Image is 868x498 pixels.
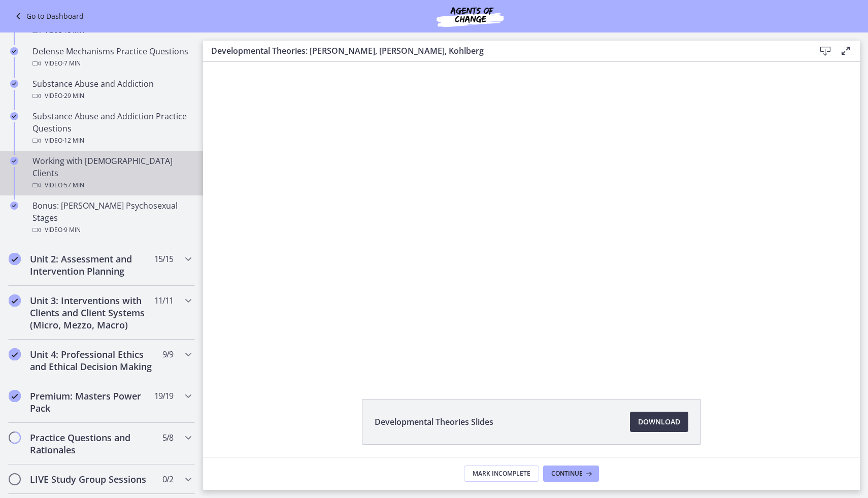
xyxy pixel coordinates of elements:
[32,90,191,102] div: Video
[473,470,530,478] span: Mark Incomplete
[630,412,688,432] a: Download
[30,473,154,485] h2: LIVE Study Group Sessions
[32,200,191,236] div: Bonus: [PERSON_NAME] Psychosexual Stages
[62,224,81,236] span: · 9 min
[62,90,84,102] span: · 29 min
[203,62,860,376] iframe: Video Lesson
[32,224,191,236] div: Video
[30,390,154,414] h2: Premium: Masters Power Pack
[10,112,18,120] i: Completed
[32,110,191,147] div: Substance Abuse and Addiction Practice Questions
[551,470,583,478] span: Continue
[30,253,154,277] h2: Unit 2: Assessment and Intervention Planning
[162,473,173,485] span: 0 / 2
[9,390,21,402] i: Completed
[32,45,191,70] div: Defense Mechanisms Practice Questions
[162,431,173,444] span: 5 / 8
[32,57,191,70] div: Video
[409,4,531,28] img: Agents of Change
[32,179,191,191] div: Video
[375,416,493,428] span: Developmental Theories Slides
[62,57,81,70] span: · 7 min
[30,431,154,456] h2: Practice Questions and Rationales
[32,78,191,102] div: Substance Abuse and Addiction
[9,253,21,265] i: Completed
[30,294,154,331] h2: Unit 3: Interventions with Clients and Client Systems (Micro, Mezzo, Macro)
[9,348,21,360] i: Completed
[162,348,173,360] span: 9 / 9
[154,294,173,307] span: 11 / 11
[154,253,173,265] span: 15 / 15
[32,155,191,191] div: Working with [DEMOGRAPHIC_DATA] Clients
[638,416,680,428] span: Download
[10,202,18,210] i: Completed
[464,466,539,482] button: Mark Incomplete
[62,135,84,147] span: · 12 min
[543,466,599,482] button: Continue
[10,47,18,55] i: Completed
[10,157,18,165] i: Completed
[30,348,154,373] h2: Unit 4: Professional Ethics and Ethical Decision Making
[12,10,84,22] a: Go to Dashboard
[62,179,84,191] span: · 57 min
[154,390,173,402] span: 19 / 19
[32,135,191,147] div: Video
[211,45,799,57] h3: Developmental Theories: [PERSON_NAME], [PERSON_NAME], Kohlberg
[9,294,21,307] i: Completed
[10,80,18,88] i: Completed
